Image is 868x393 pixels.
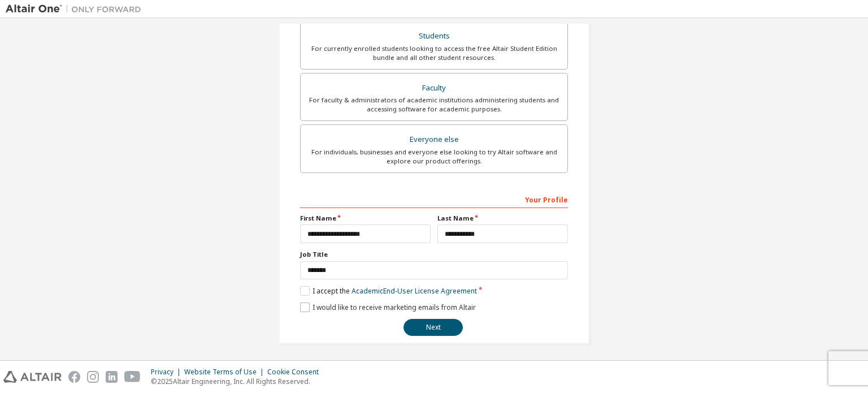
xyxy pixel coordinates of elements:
img: facebook.svg [68,371,80,383]
img: linkedin.svg [106,371,118,383]
div: Students [307,28,561,44]
p: © 2025 Altair Engineering, Inc. All Rights Reserved. [151,377,325,386]
img: instagram.svg [87,371,99,383]
div: For individuals, businesses and everyone else looking to try Altair software and explore our prod... [307,148,561,166]
label: Last Name [437,214,568,223]
label: I would like to receive marketing emails from Altair [300,303,476,312]
img: youtube.svg [124,371,141,383]
div: Privacy [151,368,184,377]
div: Faculty [307,80,561,96]
div: For currently enrolled students looking to access the free Altair Student Edition bundle and all ... [307,44,561,62]
img: altair_logo.svg [3,371,62,383]
div: Your Profile [300,190,568,208]
img: Altair One [6,3,147,15]
div: Website Terms of Use [184,368,267,377]
a: Academic End-User License Agreement [351,286,477,296]
div: Everyone else [307,132,561,148]
div: For faculty & administrators of academic institutions administering students and accessing softwa... [307,96,561,114]
label: First Name [300,214,431,223]
label: I accept the [300,286,477,296]
label: Job Title [300,250,568,259]
button: Next [403,319,463,336]
div: Cookie Consent [267,368,325,377]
